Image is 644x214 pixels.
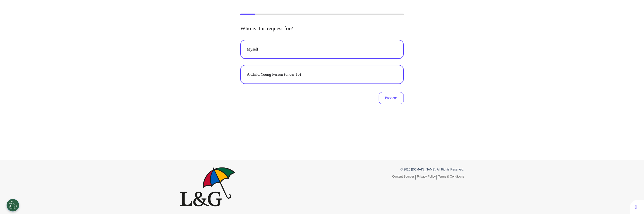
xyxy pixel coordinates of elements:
button: Previous [379,92,404,104]
p: © 2025 [DOMAIN_NAME]. All Rights Reserved. [326,167,464,172]
button: Open Preferences [7,199,19,211]
div: Myself [247,46,397,52]
a: Privacy Policy [417,175,437,180]
button: A Child/Young Person (under 16) [240,65,404,84]
div: A Child/Young Person (under 16) [247,71,397,77]
button: Myself [240,40,404,59]
img: Spectrum.Life logo [180,167,235,206]
h2: Who is this request for? [240,25,404,32]
a: Content Sources [392,175,416,180]
a: Terms & Conditions [438,175,464,178]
